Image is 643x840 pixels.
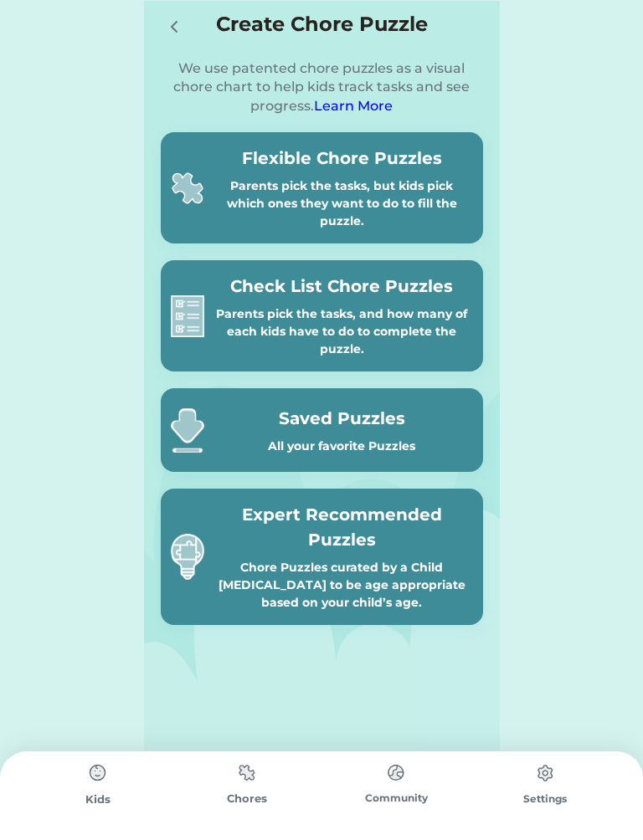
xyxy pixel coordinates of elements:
[211,438,473,455] div: All your favorite Puzzles
[211,9,433,39] h4: Create Chore Puzzle
[171,408,204,453] img: Icone%20-%20Fleche.png
[314,98,393,114] a: Learn More
[230,756,264,789] img: type%3Dchores%2C%20state%3Ddefault.svg
[211,559,473,612] div: Chore Puzzles curated by a Child [MEDICAL_DATA] to be age appropriate based on your child’s age.
[528,756,562,790] img: type%3Dchores%2C%20state%3Ddefault.svg
[81,756,115,790] img: type%3Dchores%2C%20state%3Ddefault.svg
[211,274,473,299] h5: Check List Chore Puzzles
[161,59,483,115] div: We use patented chore puzzles as a visual chore chart to help kids track tasks and see progress.
[211,177,473,230] div: Parents pick the tasks, but kids pick which ones they want to do to fill the puzzle.
[171,295,204,337] img: Icone%20-%20check%20list.png
[211,502,473,552] h5: Expert Recommended Puzzles
[211,406,473,431] h5: Saved Puzzles
[23,791,172,808] div: Kids
[171,172,204,205] img: programming-module-puzzle-1--code-puzzle-module-programming-plugin-piece.svg
[211,146,473,171] h5: Flexible Chore Puzzles
[321,791,471,806] div: Community
[379,756,413,789] img: type%3Dchores%2C%20state%3Ddefault.svg
[211,305,473,358] div: Parents pick the tasks, and how many of each kids have to do to complete the puzzle.
[171,534,204,580] img: Icone%20-%20Expert.png
[471,791,620,807] div: Settings
[172,791,321,807] div: Chores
